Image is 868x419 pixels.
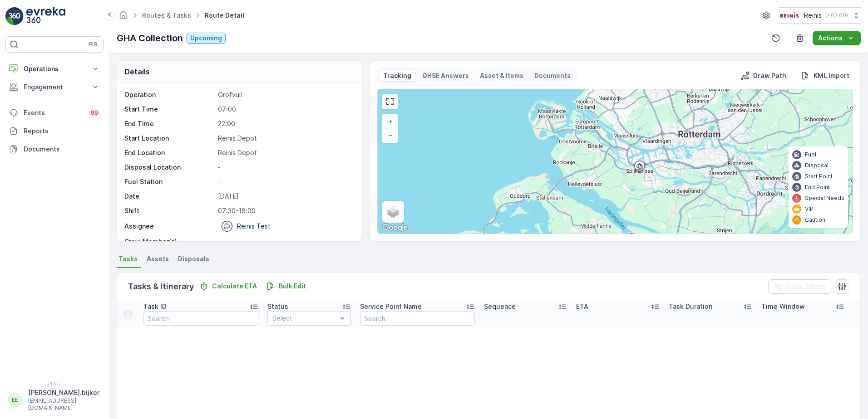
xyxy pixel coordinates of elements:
[218,148,352,157] p: Reinis Depot
[8,393,22,407] div: EE
[761,302,805,311] p: Time Window
[218,177,352,186] p: -
[118,14,128,21] a: Homepage
[178,254,209,263] span: Disposals
[267,302,288,311] p: Status
[576,302,588,311] p: ETA
[24,64,85,73] p: Operations
[480,71,523,80] p: Asset & Items
[124,222,154,231] p: Assignee
[124,134,214,143] p: Start Location
[804,11,822,20] p: Reinis
[786,282,826,291] p: Clear Filters
[383,71,411,80] p: Tracking
[142,11,191,19] a: Routes & Tasks
[203,11,246,20] span: Route Detail
[383,115,397,128] a: Zoom In
[383,202,403,222] a: Layers
[814,71,849,80] p: KML Import
[388,117,392,125] span: +
[380,222,410,234] img: Google
[5,381,104,386] span: v 1.51.1
[805,216,825,224] p: Caution
[24,108,84,117] p: Events
[124,105,214,114] p: Start Time
[797,70,853,81] button: KML Import
[813,31,861,45] button: Actions
[5,140,104,158] a: Documents
[805,151,816,158] p: Fuel
[805,162,829,169] p: Disposal
[5,104,104,122] a: Events99
[805,205,814,213] p: VIP
[88,41,97,48] p: ⌘B
[117,31,183,45] p: GHA Collection
[360,302,422,311] p: Service Point Name
[5,60,104,78] button: Operations
[212,282,257,291] p: Calculate ETA
[818,34,843,43] p: Actions
[737,70,790,81] button: Draw Path
[24,83,85,92] p: Engagement
[190,34,222,43] p: Upcoming
[262,281,310,292] button: Bulk Edit
[779,7,861,24] button: Reinis(+02:00)
[237,222,271,231] p: Reinis Test
[380,222,410,234] a: Open this area in Google Maps (opens a new window)
[124,119,214,128] p: End Time
[805,184,830,191] p: End Point
[5,78,104,96] button: Engagement
[378,89,853,234] div: 0
[91,109,98,117] p: 99
[218,163,352,172] p: -
[143,302,167,311] p: Task ID
[484,302,516,311] p: Sequence
[124,90,214,99] p: Operation
[218,105,352,114] p: 07:00
[805,173,833,180] p: Start Point
[360,311,475,326] input: Search
[779,10,800,20] img: Reinis-Logo-Vrijstaand_Tekengebied-1-copy2_aBO4n7j.png
[128,280,194,293] p: Tasks & Itinerary
[124,148,214,157] p: End Location
[422,71,469,80] p: QHSE Answers
[124,66,150,77] p: Details
[768,279,831,294] button: Clear Filters
[5,7,24,25] img: logo
[5,122,104,140] a: Reports
[26,7,65,25] img: logo_light-DOdMpM7g.png
[24,145,100,154] p: Documents
[218,119,352,128] p: 22:00
[669,302,712,311] p: Task Duration
[218,134,352,143] p: Reinis Depot
[534,71,571,80] p: Documents
[124,163,214,172] p: Disposal Location
[218,237,352,246] p: -
[147,254,169,263] span: Assets
[825,12,848,19] p: ( +02:00 )
[388,131,393,139] span: −
[383,128,397,142] a: Zoom Out
[124,206,214,215] p: Shift
[24,127,100,136] p: Reports
[118,254,138,263] span: Tasks
[383,95,397,108] a: View Fullscreen
[5,388,104,412] button: EE[PERSON_NAME].bijker[EMAIL_ADDRESS][DOMAIN_NAME]
[143,311,258,326] input: Search
[279,282,306,291] p: Bulk Edit
[218,90,352,99] p: Grofvuil
[196,281,261,292] button: Calculate ETA
[124,177,214,186] p: Fuel Station
[187,33,226,44] button: Upcoming
[28,397,99,412] p: [EMAIL_ADDRESS][DOMAIN_NAME]
[218,206,352,215] p: 07:30-16:00
[28,388,99,397] p: [PERSON_NAME].bijker
[218,192,352,201] p: [DATE]
[805,195,844,202] p: Special Needs
[753,71,786,80] p: Draw Path
[124,192,214,201] p: Date
[272,314,337,323] p: Select
[124,237,214,246] p: Crew Member(s)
